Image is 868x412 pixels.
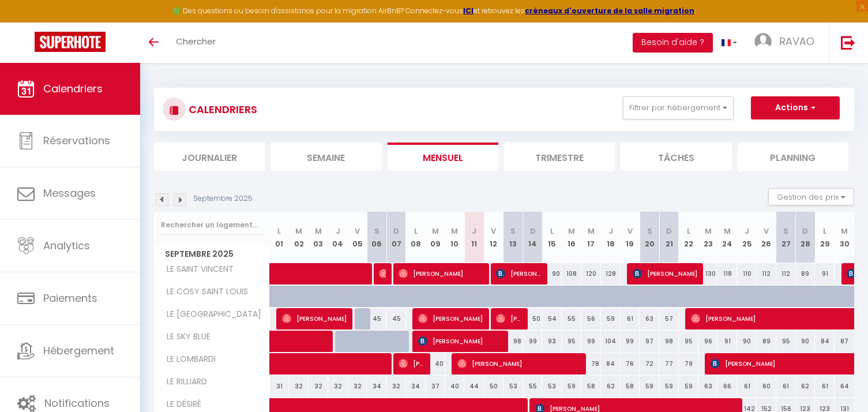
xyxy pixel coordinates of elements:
div: 59 [601,308,621,329]
div: 37 [426,376,445,397]
th: 05 [348,212,367,263]
th: 02 [289,212,309,263]
div: 45 [367,308,386,329]
th: 06 [367,212,386,263]
button: Besoin d'aide ? [633,33,713,53]
div: 97 [640,331,659,352]
span: [PERSON_NAME] [496,263,542,284]
div: 112 [776,263,796,284]
li: Trimestre [504,143,615,171]
div: 53 [503,376,523,397]
span: [PERSON_NAME] [282,308,347,329]
div: 40 [445,376,465,397]
abbr: M [315,226,322,237]
th: 01 [270,212,290,263]
div: 95 [562,331,581,352]
th: 14 [523,212,543,263]
span: LE SAINT VINCENT [156,263,236,276]
th: 09 [426,212,445,263]
div: 62 [601,376,621,397]
th: 17 [581,212,601,263]
th: 21 [659,212,679,263]
span: LE LOMBARDI [156,353,219,366]
abbr: M [705,226,712,237]
a: ICI [463,6,474,16]
div: 89 [796,263,816,284]
div: 55 [562,308,581,329]
span: LE RILLIARD [156,376,210,388]
div: 32 [348,376,367,397]
a: créneaux d'ouverture de la salle migration [525,6,694,16]
th: 22 [679,212,698,263]
div: 108 [562,263,581,284]
div: 32 [289,376,309,397]
div: 84 [815,331,835,352]
span: LE [GEOGRAPHIC_DATA] [156,308,264,321]
abbr: J [608,226,613,237]
th: 25 [737,212,757,263]
abbr: L [414,226,418,237]
div: 61 [621,308,640,329]
div: 58 [621,376,640,397]
input: Rechercher un logement... [161,215,263,235]
abbr: S [783,226,788,237]
th: 20 [640,212,659,263]
div: 59 [679,376,698,397]
abbr: M [568,226,575,237]
div: 64 [835,376,854,397]
div: 78 [581,353,601,374]
span: Messages [43,186,96,200]
th: 10 [445,212,465,263]
th: 04 [328,212,348,263]
abbr: D [666,226,672,237]
div: 72 [640,353,659,374]
abbr: M [588,226,595,237]
li: Mensuel [388,143,498,171]
div: 50 [523,308,543,329]
span: [PERSON_NAME] [418,330,503,352]
div: 61 [737,376,757,397]
span: LE COSY SAINT LOUIS [156,286,251,298]
div: 130 [698,263,718,284]
abbr: S [510,226,516,237]
div: 62 [796,376,816,397]
div: 95 [679,331,698,352]
span: [PERSON_NAME] [457,353,581,374]
div: 84 [601,353,621,374]
th: 16 [562,212,581,263]
span: LE DÉSIRÉ [156,398,204,411]
li: Planning [738,143,848,171]
div: 59 [640,376,659,397]
div: 96 [698,331,718,352]
div: 59 [659,376,679,397]
abbr: V [764,226,769,237]
th: 13 [503,212,523,263]
abbr: J [336,226,340,237]
div: 112 [757,263,776,284]
th: 07 [386,212,406,263]
span: Analytics [43,238,90,253]
abbr: S [647,226,652,237]
th: 27 [776,212,796,263]
div: 58 [581,376,601,397]
th: 18 [601,212,621,263]
li: Tâches [621,143,731,171]
div: 79 [679,353,698,374]
span: LE SKY BLUE [156,331,213,343]
div: 57 [659,308,679,329]
abbr: M [841,226,848,237]
abbr: M [451,226,458,237]
div: 63 [698,376,718,397]
span: Hébergement [43,343,114,358]
div: 110 [737,263,757,284]
abbr: D [530,226,536,237]
span: RAVAO [779,34,814,48]
abbr: V [355,226,360,237]
abbr: V [627,226,633,237]
div: 98 [503,331,523,352]
a: Chercher [167,23,224,63]
button: Gestion des prix [768,188,854,205]
th: 28 [796,212,816,263]
img: logout [841,35,855,50]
